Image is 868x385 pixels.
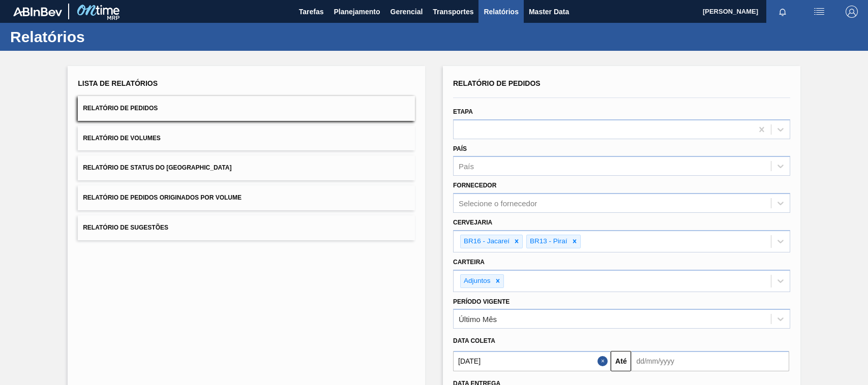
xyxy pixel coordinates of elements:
label: Etapa [453,108,473,115]
h1: Relatórios [10,31,191,43]
button: Notificações [766,5,799,19]
button: Relatório de Sugestões [78,215,415,240]
span: Relatório de Sugestões [83,224,168,231]
span: Relatório de Status do [GEOGRAPHIC_DATA] [83,164,231,171]
span: Tarefas [299,6,324,18]
img: userActions [813,6,825,18]
button: Relatório de Pedidos Originados por Volume [78,185,415,210]
div: Adjuntos [461,275,492,287]
div: Selecione o fornecedor [459,199,537,208]
label: Fornecedor [453,182,496,189]
span: Relatórios [484,6,518,18]
span: Transportes [433,6,473,18]
label: Carteira [453,259,485,266]
div: País [459,162,474,171]
div: Último Mês [459,315,497,324]
label: Período Vigente [453,298,510,305]
button: Relatório de Status do [GEOGRAPHIC_DATA] [78,155,415,180]
div: BR13 - Piraí [527,235,569,248]
input: dd/mm/yyyy [631,351,789,371]
img: Logout [846,6,858,18]
button: Até [611,351,631,371]
span: Relatório de Volumes [83,135,160,142]
button: Close [597,351,611,371]
span: Data coleta [453,337,495,344]
span: Relatório de Pedidos [453,79,541,87]
input: dd/mm/yyyy [453,351,611,371]
div: BR16 - Jacareí [461,235,511,248]
button: Relatório de Pedidos [78,96,415,121]
span: Relatório de Pedidos [83,105,158,112]
span: Master Data [529,6,569,18]
span: Relatório de Pedidos Originados por Volume [83,194,242,201]
img: TNhmsLtSVTkK8tSr43FrP2fwEKptu5GPRR3wAAAABJRU5ErkJggg== [13,7,62,16]
label: Cervejaria [453,219,492,226]
label: País [453,145,467,152]
span: Lista de Relatórios [78,79,158,87]
span: Planejamento [334,6,380,18]
span: Gerencial [391,6,423,18]
button: Relatório de Volumes [78,126,415,151]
